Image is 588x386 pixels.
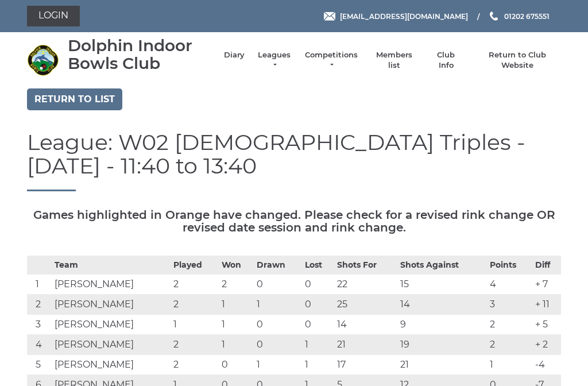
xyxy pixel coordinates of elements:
[171,295,219,315] td: 2
[27,130,561,192] h1: League: W02 [DEMOGRAPHIC_DATA] Triples - [DATE] - 11:40 to 13:40
[324,12,335,21] img: Email
[487,275,532,295] td: 4
[334,315,397,335] td: 14
[256,50,292,71] a: Leagues
[487,355,532,375] td: 1
[52,335,171,355] td: [PERSON_NAME]
[302,275,334,295] td: 0
[397,295,487,315] td: 14
[68,37,212,72] div: Dolphin Indoor Bowls Club
[397,315,487,335] td: 9
[254,355,302,375] td: 1
[487,335,532,355] td: 2
[254,315,302,335] td: 0
[302,295,334,315] td: 0
[52,256,171,275] th: Team
[224,50,245,60] a: Diary
[532,335,561,355] td: + 2
[334,275,397,295] td: 22
[254,295,302,315] td: 1
[370,50,417,71] a: Members list
[219,315,254,335] td: 1
[487,256,532,275] th: Points
[430,50,463,71] a: Club Info
[397,355,487,375] td: 21
[334,335,397,355] td: 21
[171,275,219,295] td: 2
[27,88,122,110] a: Return to list
[52,355,171,375] td: [PERSON_NAME]
[52,315,171,335] td: [PERSON_NAME]
[504,11,550,20] span: 01202 675551
[254,275,302,295] td: 0
[52,295,171,315] td: [PERSON_NAME]
[219,275,254,295] td: 2
[488,11,550,22] a: Phone us 01202 675551
[27,355,52,375] td: 5
[27,335,52,355] td: 4
[532,295,561,315] td: + 11
[490,11,498,21] img: Phone us
[340,11,468,20] span: [EMAIL_ADDRESS][DOMAIN_NAME]
[219,256,254,275] th: Won
[171,315,219,335] td: 1
[334,355,397,375] td: 17
[302,315,334,335] td: 0
[219,295,254,315] td: 1
[27,295,52,315] td: 2
[397,275,487,295] td: 15
[219,335,254,355] td: 1
[219,355,254,375] td: 0
[487,295,532,315] td: 3
[254,335,302,355] td: 0
[27,315,52,335] td: 3
[304,50,359,71] a: Competitions
[302,256,334,275] th: Lost
[397,335,487,355] td: 19
[302,355,334,375] td: 1
[532,275,561,295] td: + 7
[27,209,561,234] h5: Games highlighted in Orange have changed. Please check for a revised rink change OR revised date ...
[302,335,334,355] td: 1
[397,256,487,275] th: Shots Against
[532,315,561,335] td: + 5
[487,315,532,335] td: 2
[474,50,561,71] a: Return to Club Website
[334,256,397,275] th: Shots For
[171,355,219,375] td: 2
[52,275,171,295] td: [PERSON_NAME]
[334,295,397,315] td: 25
[171,335,219,355] td: 2
[27,6,80,26] a: Login
[171,256,219,275] th: Played
[324,11,468,22] a: Email [EMAIL_ADDRESS][DOMAIN_NAME]
[254,256,302,275] th: Drawn
[27,44,59,76] img: Dolphin Indoor Bowls Club
[532,256,561,275] th: Diff
[532,355,561,375] td: -4
[27,275,52,295] td: 1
